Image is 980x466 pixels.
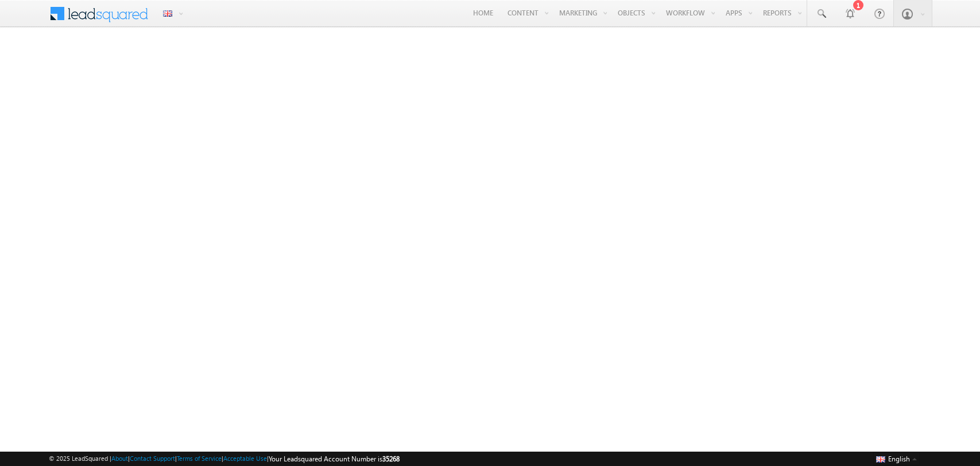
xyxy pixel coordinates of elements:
span: © 2025 LeadSquared | | | | | [49,453,400,464]
a: Acceptable Use [223,455,267,462]
button: English [873,452,919,465]
span: Your Leadsquared Account Number is [269,455,400,463]
a: About [111,455,128,462]
span: English [888,455,910,463]
span: 35268 [382,455,400,463]
a: Contact Support [130,455,175,462]
a: Terms of Service [177,455,222,462]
